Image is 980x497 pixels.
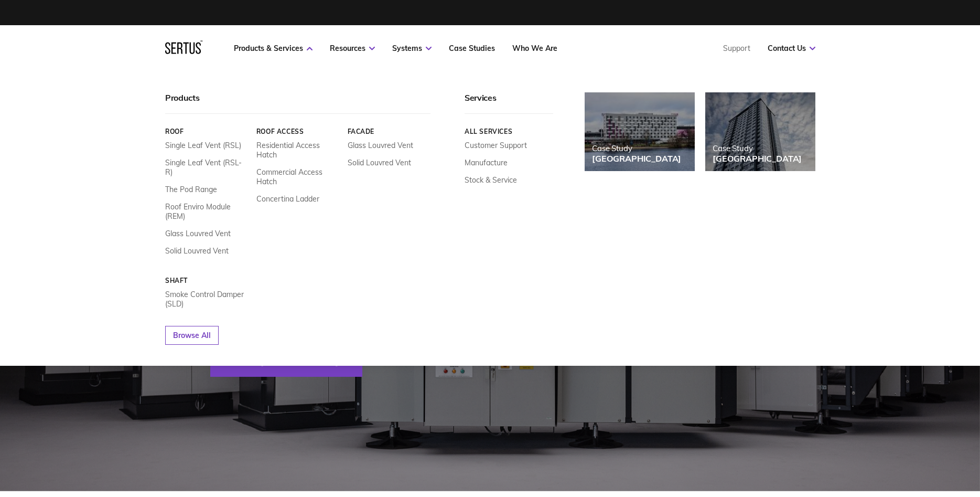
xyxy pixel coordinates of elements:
[465,128,553,135] a: All services
[592,143,681,153] div: Case Study
[165,202,249,221] a: Roof Enviro Module (REM)
[165,326,219,345] a: Browse All
[347,128,430,135] a: Facade
[723,44,750,53] a: Support
[512,44,557,53] a: Who We Are
[330,44,375,53] a: Resources
[165,92,430,114] div: Products
[256,128,339,135] a: Roof Access
[465,141,527,150] a: Customer Support
[791,375,980,497] iframe: Chat Widget
[465,158,508,167] a: Manufacture
[347,141,413,150] a: Glass Louvred Vent
[165,185,217,194] a: The Pod Range
[392,44,432,53] a: Systems
[592,153,681,164] div: [GEOGRAPHIC_DATA]
[768,44,815,53] a: Contact Us
[465,92,553,114] div: Services
[465,175,517,185] a: Stock & Service
[165,229,231,238] a: Glass Louvred Vent
[713,153,802,164] div: [GEOGRAPHIC_DATA]
[449,44,495,53] a: Case Studies
[165,246,229,256] a: Solid Louvred Vent
[256,167,339,186] a: Commercial Access Hatch
[234,44,313,53] a: Products & Services
[347,158,411,167] a: Solid Louvred Vent
[165,141,241,150] a: Single Leaf Vent (RSL)
[705,92,815,171] a: Case Study[GEOGRAPHIC_DATA]
[165,290,249,309] a: Smoke Control Damper (SLD)
[256,141,339,160] a: Residential Access Hatch
[165,128,249,135] a: Roof
[713,143,802,153] div: Case Study
[256,194,319,204] a: Concertina Ladder
[165,277,249,284] a: Shaft
[165,158,249,177] a: Single Leaf Vent (RSL-R)
[585,92,695,171] a: Case Study[GEOGRAPHIC_DATA]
